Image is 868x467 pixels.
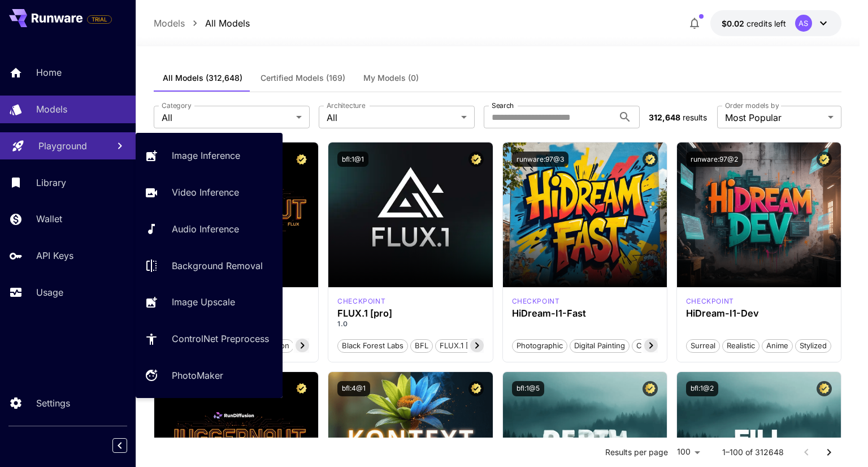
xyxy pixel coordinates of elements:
[363,73,419,83] span: My Models (0)
[492,101,514,110] label: Search
[136,362,283,390] a: PhotoMaker
[512,308,658,319] h3: HiDream-I1-Fast
[512,296,560,306] div: HiDream Fast
[162,101,192,110] label: Category
[172,369,223,382] p: PhotoMaker
[136,215,283,243] a: Audio Inference
[38,139,87,153] p: Playground
[672,444,704,460] div: 100
[154,16,250,30] nav: breadcrumb
[294,152,309,167] button: Certified Model – Vetted for best performance and includes a commercial license.
[512,296,560,306] p: checkpoint
[818,441,840,464] button: Go to next page
[162,111,292,124] span: All
[294,381,309,396] button: Certified Model – Vetted for best performance and includes a commercial license.
[36,176,66,189] p: Library
[725,101,779,110] label: Order models by
[172,259,263,273] p: Background Removal
[795,15,812,32] div: AS
[686,296,734,306] div: HiDream Dev
[337,152,368,167] button: bfl:1@1
[172,332,269,345] p: ControlNet Preprocess
[112,438,127,453] button: Collapse sidebar
[722,19,747,28] span: $0.02
[136,179,283,206] a: Video Inference
[513,340,567,352] span: Photographic
[337,308,483,319] h3: FLUX.1 [pro]
[762,340,792,352] span: Anime
[468,381,484,396] button: Certified Model – Vetted for best performance and includes a commercial license.
[338,340,407,352] span: Black Forest Labs
[205,16,250,30] p: All Models
[87,12,112,26] span: Add your payment card to enable full platform functionality.
[261,73,345,83] span: Certified Models (169)
[686,381,718,396] button: bfl:1@2
[327,111,457,124] span: All
[36,396,70,410] p: Settings
[686,308,832,319] h3: HiDream-I1-Dev
[512,152,568,167] button: runware:97@3
[172,222,239,236] p: Audio Inference
[172,149,240,162] p: Image Inference
[36,212,62,226] p: Wallet
[683,113,707,122] span: results
[327,101,365,110] label: Architecture
[687,340,719,352] span: Surreal
[172,185,239,199] p: Video Inference
[136,142,283,170] a: Image Inference
[632,340,675,352] span: Cinematic
[88,15,111,24] span: TRIAL
[172,295,235,309] p: Image Upscale
[725,111,823,124] span: Most Popular
[512,381,544,396] button: bfl:1@5
[154,16,185,30] p: Models
[796,340,831,352] span: Stylized
[337,296,385,306] div: fluxpro
[163,73,242,83] span: All Models (312,648)
[337,296,385,306] p: checkpoint
[436,340,487,352] span: FLUX.1 [pro]
[36,286,63,299] p: Usage
[686,152,743,167] button: runware:97@2
[136,288,283,316] a: Image Upscale
[723,340,759,352] span: Realistic
[136,325,283,353] a: ControlNet Preprocess
[36,249,73,262] p: API Keys
[468,152,484,167] button: Certified Model – Vetted for best performance and includes a commercial license.
[36,102,67,116] p: Models
[643,152,658,167] button: Certified Model – Vetted for best performance and includes a commercial license.
[747,19,786,28] span: credits left
[570,340,629,352] span: Digital Painting
[817,152,832,167] button: Certified Model – Vetted for best performance and includes a commercial license.
[710,10,841,36] button: $0.0234
[605,447,668,458] p: Results per page
[722,18,786,29] div: $0.0234
[36,66,62,79] p: Home
[643,381,658,396] button: Certified Model – Vetted for best performance and includes a commercial license.
[337,319,483,329] p: 1.0
[121,435,136,456] div: Collapse sidebar
[337,381,370,396] button: bfl:4@1
[686,296,734,306] p: checkpoint
[411,340,432,352] span: BFL
[649,113,680,122] span: 312,648
[136,252,283,279] a: Background Removal
[817,381,832,396] button: Certified Model – Vetted for best performance and includes a commercial license.
[722,447,784,458] p: 1–100 of 312648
